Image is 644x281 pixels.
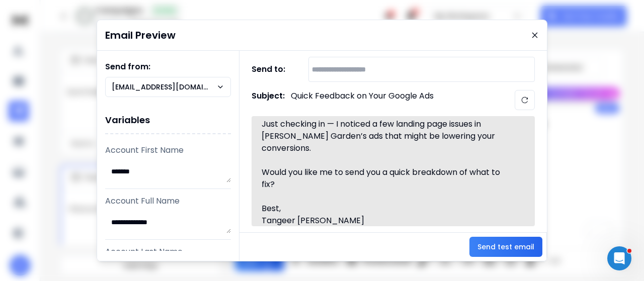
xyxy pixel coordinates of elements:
h1: Send from: [105,61,231,73]
div: Best, Tangeer [PERSON_NAME] [262,203,513,227]
iframe: Intercom live chat [607,246,631,270]
p: [EMAIL_ADDRESS][DOMAIN_NAME] [112,82,216,92]
button: Send test email [469,237,542,257]
h1: Subject: [252,90,285,110]
h1: Email Preview [105,28,176,42]
p: Account First Name [105,144,231,156]
h1: Variables [105,107,231,134]
p: Account Last Name [105,246,231,258]
p: Quick Feedback on Your Google Ads [291,90,434,110]
p: Account Full Name [105,195,231,207]
div: Would you like me to send you a quick breakdown of what to fix? [262,154,513,191]
h1: Send to: [252,63,292,75]
div: Just checking in — I noticed a few landing page issues in [PERSON_NAME] Garden’s ads that might b... [262,118,513,154]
